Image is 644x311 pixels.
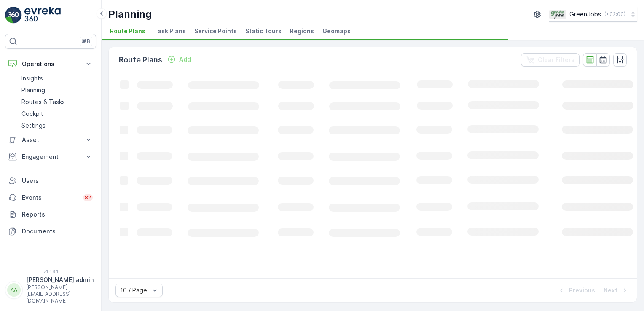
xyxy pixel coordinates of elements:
[119,54,162,66] p: Route Plans
[21,110,43,118] p: Cockpit
[5,7,22,24] img: logo
[5,172,96,189] a: Users
[21,86,45,94] p: Planning
[154,27,186,35] span: Task Plans
[21,121,46,130] p: Settings
[22,60,79,68] p: Operations
[22,227,93,236] p: Documents
[5,206,96,223] a: Reports
[5,189,96,206] a: Events82
[179,55,191,64] p: Add
[82,38,90,45] p: ⌘B
[5,223,96,240] a: Documents
[164,54,194,64] button: Add
[569,10,601,19] p: GreenJobs
[556,285,596,295] button: Previous
[110,27,145,35] span: Route Plans
[22,153,79,161] p: Engagement
[5,276,96,304] button: AA[PERSON_NAME].admin[PERSON_NAME][EMAIL_ADDRESS][DOMAIN_NAME]
[18,72,96,84] a: Insights
[18,96,96,108] a: Routes & Tasks
[22,136,79,144] p: Asset
[26,276,94,284] p: [PERSON_NAME].admin
[245,27,282,35] span: Static Tours
[21,74,43,83] p: Insights
[18,108,96,120] a: Cockpit
[18,84,96,96] a: Planning
[549,10,566,19] img: Green_Jobs_Logo.png
[290,27,314,35] span: Regions
[24,7,61,24] img: logo_light-DOdMpM7g.png
[538,56,574,64] p: Clear Filters
[7,283,21,297] div: AA
[22,210,93,219] p: Reports
[5,56,96,72] button: Operations
[603,285,630,295] button: Next
[194,27,237,35] span: Service Points
[569,286,595,295] p: Previous
[108,8,152,21] p: Planning
[604,286,617,295] p: Next
[85,194,91,201] p: 82
[604,11,625,18] p: ( +02:00 )
[5,269,96,274] span: v 1.48.1
[521,53,580,67] button: Clear Filters
[18,120,96,131] a: Settings
[5,131,96,148] button: Asset
[22,193,78,202] p: Events
[22,177,93,185] p: Users
[322,27,351,35] span: Geomaps
[549,7,637,22] button: GreenJobs(+02:00)
[5,148,96,165] button: Engagement
[21,98,65,106] p: Routes & Tasks
[26,284,94,304] p: [PERSON_NAME][EMAIL_ADDRESS][DOMAIN_NAME]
